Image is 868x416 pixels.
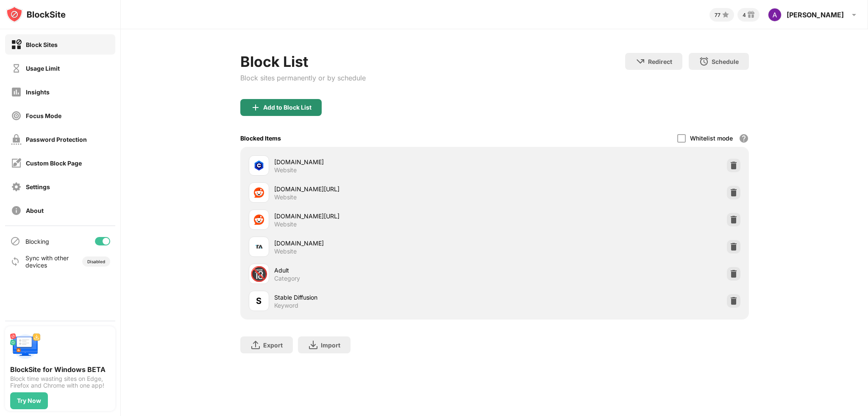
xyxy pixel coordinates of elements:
[250,265,268,283] div: 🔞
[10,375,110,389] div: Block time wasting sites on Edge, Firefox and Chrome with one app!
[26,65,60,72] div: Usage Limit
[274,166,297,174] div: Website
[715,12,721,18] div: 77
[26,88,50,96] div: Insights
[10,256,20,267] img: sync-icon.svg
[240,74,366,82] div: Block sites permanently or by schedule
[321,342,340,349] div: Import
[274,212,495,220] div: [DOMAIN_NAME][URL]
[787,11,844,19] div: [PERSON_NAME]
[17,397,41,404] div: Try Now
[240,135,281,142] div: Blocked Items
[6,6,66,23] img: logo-blocksite.svg
[690,135,733,142] div: Whitelist mode
[11,110,22,121] img: focus-off.svg
[10,236,20,246] img: blocking-icon.svg
[26,207,44,214] div: About
[25,254,69,269] div: Sync with other devices
[743,12,746,18] div: 4
[274,157,495,166] div: [DOMAIN_NAME]
[263,342,283,349] div: Export
[10,365,110,374] div: BlockSite for Windows BETA
[11,87,22,97] img: insights-off.svg
[721,10,731,20] img: points-small.svg
[26,112,61,119] div: Focus Mode
[274,248,297,255] div: Website
[256,295,262,307] div: S
[26,136,87,143] div: Password Protection
[768,8,782,22] img: ACg8ocIbA543-93w04xbtoAauMEUHRtYYPAeLKYetEnnu5bkuOEbyg=s96-c
[274,293,495,302] div: Stable Diffusion
[254,160,264,171] img: favicons
[25,238,49,245] div: Blocking
[274,185,495,193] div: [DOMAIN_NAME][URL]
[648,58,672,65] div: Redirect
[746,10,756,20] img: reward-small.svg
[11,63,22,74] img: time-usage-off.svg
[11,158,22,168] img: customize-block-page-off.svg
[26,41,58,48] div: Block Sites
[254,242,264,252] img: favicons
[87,259,105,264] div: Disabled
[254,187,264,198] img: favicons
[26,160,82,167] div: Custom Block Page
[10,331,41,362] img: push-desktop.svg
[274,220,297,228] div: Website
[274,193,297,201] div: Website
[240,53,366,70] div: Block List
[263,104,312,111] div: Add to Block List
[274,239,495,248] div: [DOMAIN_NAME]
[11,39,22,50] img: block-on.svg
[11,134,22,145] img: password-protection-off.svg
[26,183,50,190] div: Settings
[274,302,298,309] div: Keyword
[11,182,22,192] img: settings-off.svg
[254,215,264,225] img: favicons
[274,266,495,275] div: Adult
[712,58,739,65] div: Schedule
[274,275,300,282] div: Category
[11,205,22,216] img: about-off.svg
